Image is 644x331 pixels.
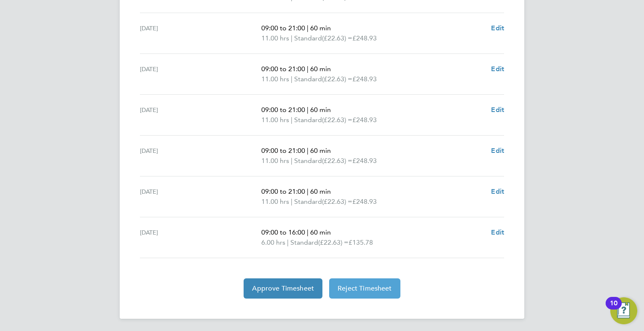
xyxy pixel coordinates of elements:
span: 11.00 hrs [261,198,289,206]
span: Edit [491,24,504,32]
button: Reject Timesheet [329,278,400,299]
span: Standard [294,33,322,43]
span: 11.00 hrs [261,75,289,83]
a: Edit [491,146,504,156]
span: (£22.63) = [322,34,352,42]
a: Edit [491,64,504,74]
span: (£22.63) = [322,116,352,124]
span: (£22.63) = [322,157,352,165]
span: | [291,34,292,42]
span: | [307,228,309,236]
div: [DATE] [140,64,261,84]
span: | [291,198,292,206]
a: Edit [491,227,504,238]
div: [DATE] [140,187,261,207]
span: 60 min [310,106,331,114]
span: 09:00 to 21:00 [261,187,305,195]
span: | [291,75,292,83]
span: | [307,147,309,155]
div: [DATE] [140,23,261,43]
a: Edit [491,105,504,115]
span: Edit [491,147,504,155]
span: Edit [491,187,504,195]
span: Edit [491,228,504,236]
span: 09:00 to 21:00 [261,147,305,155]
span: 11.00 hrs [261,157,289,165]
span: (£22.63) = [322,198,352,206]
span: 09:00 to 21:00 [261,106,305,114]
span: Reject Timesheet [338,284,392,293]
span: 11.00 hrs [261,116,289,124]
span: 60 min [310,65,331,73]
span: Standard [294,156,322,166]
span: Edit [491,106,504,114]
span: Approve Timesheet [252,284,314,293]
a: Edit [491,23,504,33]
span: £248.93 [352,34,377,42]
a: Edit [491,187,504,197]
span: £248.93 [352,157,377,165]
span: 09:00 to 16:00 [261,228,305,236]
span: Standard [290,238,318,248]
div: [DATE] [140,105,261,125]
span: 09:00 to 21:00 [261,65,305,73]
div: 10 [610,303,617,314]
span: 60 min [310,147,331,155]
span: £248.93 [352,198,377,206]
span: 09:00 to 21:00 [261,24,305,32]
span: | [291,157,292,165]
span: 60 min [310,24,331,32]
span: Edit [491,65,504,73]
span: (£22.63) = [322,75,352,83]
div: [DATE] [140,227,261,248]
span: Standard [294,74,322,84]
span: | [307,65,309,73]
button: Open Resource Center, 10 new notifications [610,297,637,324]
span: 6.00 hrs [261,238,285,246]
div: [DATE] [140,146,261,166]
button: Approve Timesheet [244,278,322,299]
span: £135.78 [349,238,373,246]
span: | [307,106,309,114]
span: (£22.63) = [318,238,349,246]
span: 60 min [310,187,331,195]
span: | [291,116,292,124]
span: Standard [294,197,322,207]
span: | [307,24,309,32]
span: £248.93 [352,75,377,83]
span: | [307,187,309,195]
span: 11.00 hrs [261,34,289,42]
span: Standard [294,115,322,125]
span: | [287,238,289,246]
span: £248.93 [352,116,377,124]
span: 60 min [310,228,331,236]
